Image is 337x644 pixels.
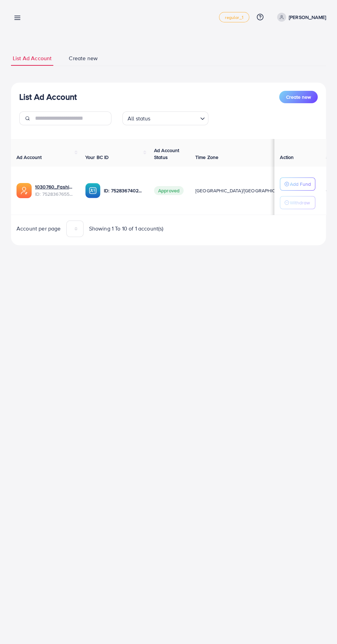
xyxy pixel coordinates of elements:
div: Search for option [122,111,208,125]
a: 1030760_Fashion Rose_1752834697540 [35,183,74,190]
p: Add Fund [290,180,311,188]
div: <span class='underline'>1030760_Fashion Rose_1752834697540</span></br>7528367655024508945 [35,183,74,197]
button: Add Fund [280,178,315,191]
img: ic-ads-acc.e4c84228.svg [17,183,32,198]
span: Your BC ID [85,154,109,161]
span: Showing 1 To 10 of 1 account(s) [89,225,164,233]
span: Account per page [17,225,61,233]
a: regular_1 [219,12,249,22]
span: Action [280,154,294,161]
input: Search for option [153,112,197,124]
span: [GEOGRAPHIC_DATA]/[GEOGRAPHIC_DATA] [195,187,291,194]
span: regular_1 [225,15,243,20]
h3: List Ad Account [19,92,77,102]
iframe: Chat [308,613,332,639]
img: ic-ba-acc.ded83a64.svg [85,183,100,198]
button: Create new [279,91,318,103]
span: Time Zone [195,154,218,161]
span: Create new [69,54,98,62]
span: Ad Account [17,154,42,161]
span: All status [126,114,152,124]
a: [PERSON_NAME] [274,13,326,22]
button: Withdraw [280,196,315,209]
span: Ad Account Status [154,147,180,161]
span: List Ad Account [13,54,52,62]
span: ID: 7528367655024508945 [35,191,74,197]
p: ID: 7528367402921476112 [104,186,143,195]
p: [PERSON_NAME] [289,13,326,21]
p: Withdraw [290,198,310,207]
span: Approved [154,186,184,195]
span: Create new [286,94,311,100]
